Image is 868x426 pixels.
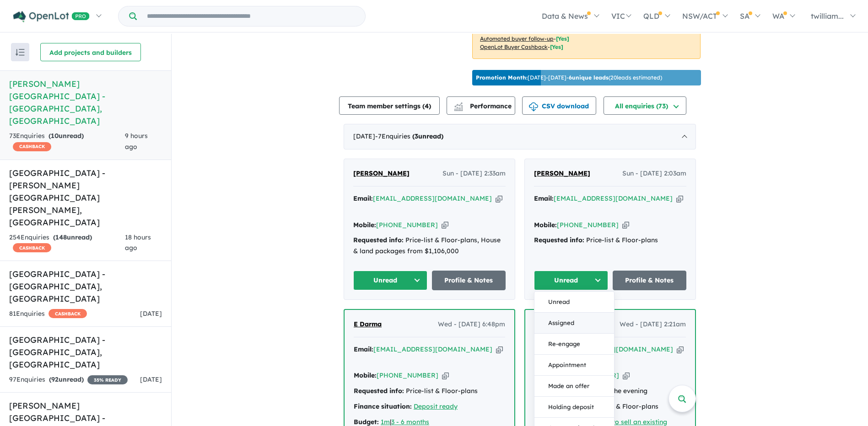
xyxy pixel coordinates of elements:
div: 97 Enquir ies [9,374,128,385]
a: 1m [381,418,390,426]
button: Copy [442,371,449,380]
a: [EMAIL_ADDRESS][DOMAIN_NAME] [373,345,492,353]
u: OpenLot Buyer Cashback [480,43,548,50]
h5: [GEOGRAPHIC_DATA] - [GEOGRAPHIC_DATA] , [GEOGRAPHIC_DATA] [9,268,162,305]
span: twilliam... [811,11,844,21]
a: [PHONE_NUMBER] [377,371,438,379]
a: [EMAIL_ADDRESS][DOMAIN_NAME] [554,194,673,202]
span: [DATE] [140,375,162,383]
b: 6 unique leads [569,74,609,81]
span: 35 % READY [87,375,128,384]
input: Try estate name, suburb, builder or developer [139,6,363,26]
strong: Email: [354,345,373,353]
a: [PHONE_NUMBER] [557,221,619,229]
span: [DATE] [140,309,162,318]
div: 254 Enquir ies [9,232,125,254]
button: Add projects and builders [40,43,141,61]
strong: Requested info: [534,236,584,244]
strong: Requested info: [354,387,404,395]
div: Price-list & Floor-plans [354,386,505,397]
a: [PERSON_NAME] [353,168,410,179]
button: Re-engage [534,334,614,355]
button: Unread [534,292,614,313]
strong: ( unread) [49,375,84,383]
strong: Mobile: [354,371,377,379]
span: [Yes] [556,35,569,42]
span: 10 [51,132,59,140]
strong: Requested info: [353,236,404,244]
span: E Darma [354,320,382,328]
strong: ( unread) [49,132,84,140]
span: 148 [55,233,67,241]
span: [PERSON_NAME] [534,169,590,177]
button: Performance [447,96,515,115]
span: Performance [455,102,512,110]
span: 3 [415,132,418,140]
div: [DATE] [344,124,696,149]
span: 9 hours ago [125,132,148,151]
span: CASHBACK [49,309,87,318]
p: [DATE] - [DATE] - ( 20 leads estimated) [476,74,662,82]
a: 3 - 6 months [391,418,429,426]
span: 4 [425,102,429,110]
button: Copy [496,194,502,203]
img: line-chart.svg [454,102,463,107]
button: All enquiries (73) [604,96,686,115]
button: Copy [622,220,629,230]
u: Automated buyer follow-up [480,35,554,42]
h5: [GEOGRAPHIC_DATA] - [GEOGRAPHIC_DATA] , [GEOGRAPHIC_DATA] [9,334,162,371]
div: 73 Enquir ies [9,131,125,153]
span: Sun - [DATE] 2:33am [442,168,506,179]
span: Wed - [DATE] 2:21am [620,319,686,330]
span: CASHBACK [13,243,51,252]
div: 81 Enquir ies [9,309,87,319]
a: [PERSON_NAME] [534,168,590,179]
button: Unread [534,271,608,290]
img: bar-chart.svg [454,105,463,111]
button: Copy [677,345,684,354]
a: [EMAIL_ADDRESS][DOMAIN_NAME] [373,194,492,202]
button: CSV download [522,96,596,115]
img: Openlot PRO Logo White [13,11,90,22]
span: [Yes] [550,43,563,50]
button: Copy [442,220,448,230]
strong: Email: [534,194,554,202]
img: download icon [529,102,538,112]
button: Appointment [534,355,614,376]
strong: Budget: [354,418,379,426]
a: Profile & Notes [432,271,506,290]
h5: [GEOGRAPHIC_DATA] - [PERSON_NAME][GEOGRAPHIC_DATA][PERSON_NAME] , [GEOGRAPHIC_DATA] [9,167,162,229]
span: Sun - [DATE] 2:03am [622,168,686,179]
a: Deposit ready [414,402,458,410]
span: CASHBACK [13,142,51,151]
strong: ( unread) [412,132,443,140]
strong: Mobile: [353,221,376,229]
strong: ( unread) [53,233,92,241]
button: Copy [676,194,683,203]
strong: Mobile: [534,221,557,229]
a: E Darma [354,319,382,330]
button: Copy [496,345,503,354]
div: Price-list & Floor-plans, House & land packages from $1,106,000 [353,235,506,257]
b: Promotion Month: [476,74,528,81]
button: Holding deposit [534,397,614,418]
div: Price-list & Floor-plans [534,235,686,246]
a: [PHONE_NUMBER] [376,221,438,229]
button: Made an offer [534,376,614,397]
button: Copy [623,371,630,380]
span: - 7 Enquir ies [375,132,443,140]
span: Wed - [DATE] 6:48pm [438,319,505,330]
button: Unread [353,271,427,290]
span: 92 [51,375,59,383]
strong: Finance situation: [354,402,412,410]
img: sort.svg [16,49,25,56]
span: 18 hours ago [125,233,151,252]
a: Profile & Notes [613,271,687,290]
button: Assigned [534,313,614,334]
strong: Email: [353,194,373,202]
button: Team member settings (4) [339,96,440,115]
h5: [PERSON_NAME][GEOGRAPHIC_DATA] - [GEOGRAPHIC_DATA] , [GEOGRAPHIC_DATA] [9,78,162,127]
